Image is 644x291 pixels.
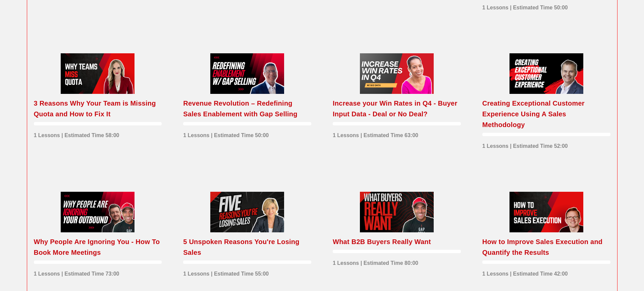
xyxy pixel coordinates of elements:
div: How to Improve Sales Execution and Quantify the Results [482,236,610,258]
div: 5 Unspoken Reasons You're Losing Sales [183,236,311,258]
div: 1 Lessons | Estimated Time 80:00 [333,256,418,267]
div: Why People Are Ignoring You - How To Book More Meetings [34,236,162,258]
div: 1 Lessons | Estimated Time 42:00 [482,267,568,278]
div: 1 Lessons | Estimated Time 55:00 [183,267,269,278]
div: Increase your Win Rates in Q4 - Buyer Input Data - Deal or No Deal? [333,98,461,119]
div: Creating Exceptional Customer Experience Using A Sales Methodology [482,98,610,130]
div: 1 Lessons | Estimated Time 52:00 [482,139,568,150]
div: 1 Lessons | Estimated Time 73:00 [34,267,119,278]
div: 3 Reasons Why Your Team is Missing Quota and How to Fix It [34,98,162,119]
div: Revenue Revolution – Redefining Sales Enablement with Gap Selling [183,98,311,119]
div: What B2B Buyers Really Want [333,236,431,247]
div: 1 Lessons | Estimated Time 50:00 [482,0,568,12]
div: 1 Lessons | Estimated Time 50:00 [183,128,269,139]
div: 1 Lessons | Estimated Time 63:00 [333,128,418,139]
div: 1 Lessons | Estimated Time 58:00 [34,128,119,139]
